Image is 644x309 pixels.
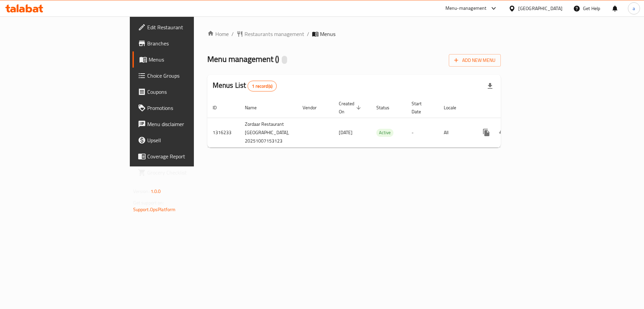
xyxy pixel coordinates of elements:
span: Locale [444,104,465,112]
span: Created On [339,100,363,116]
span: Start Date [412,100,430,116]
span: 1 record(s) [248,83,276,89]
td: All [438,118,473,147]
span: Version: [133,187,150,196]
span: Menu disclaimer [147,120,232,128]
table: enhanced table [207,98,548,148]
a: Restaurants management [236,30,304,38]
div: Menu-management [445,4,487,12]
h2: Menus List [213,80,277,91]
a: Edit Restaurant [132,19,237,35]
span: Edit Restaurant [147,23,232,31]
span: Active [376,129,393,137]
a: Choice Groups [132,68,237,84]
td: Zordaar Restaurant [GEOGRAPHIC_DATA], 20251007153123 [239,118,297,147]
nav: breadcrumb [207,30,501,38]
button: Add New Menu [449,54,501,67]
span: Choice Groups [147,72,232,80]
span: Restaurants management [245,30,304,38]
a: Branches [132,35,237,51]
span: Status [376,104,398,112]
a: Grocery Checklist [132,164,237,181]
span: 1.0.0 [151,187,161,196]
a: Menu disclaimer [132,116,237,132]
div: Active [376,129,393,137]
span: Coverage Report [147,152,232,160]
span: Upsell [147,136,232,144]
li: / [307,30,309,38]
span: Menus [320,30,335,38]
a: Support.OpsPlatform [133,205,176,214]
span: Menus [149,55,232,64]
span: Coupons [147,88,232,96]
button: more [478,124,494,141]
a: Promotions [132,100,237,116]
span: Grocery Checklist [147,168,232,177]
a: Coupons [132,84,237,100]
td: - [406,118,438,147]
span: Add New Menu [454,56,495,65]
div: Total records count [248,81,277,91]
div: Export file [482,78,498,94]
button: Change Status [494,124,511,141]
span: Get support on: [133,198,164,207]
th: Actions [473,98,548,118]
span: Menu management ( ) [207,51,279,67]
a: Upsell [132,132,237,148]
div: [GEOGRAPHIC_DATA] [518,5,562,12]
span: Vendor [303,104,325,112]
span: Branches [147,39,232,47]
span: ID [213,104,225,112]
span: a [633,5,635,12]
span: [DATE] [339,128,353,137]
span: Promotions [147,104,232,112]
span: Name [245,104,265,112]
a: Coverage Report [132,148,237,164]
a: Menus [132,51,237,68]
